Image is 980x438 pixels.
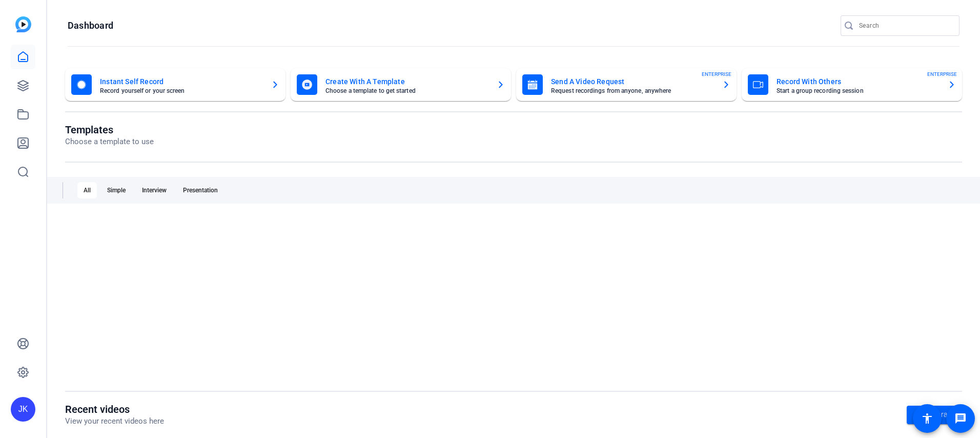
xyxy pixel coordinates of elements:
button: Record With OthersStart a group recording sessionENTERPRISE [742,68,962,101]
h1: Templates [65,124,154,136]
div: JK [11,397,35,422]
mat-card-subtitle: Start a group recording session [777,88,940,94]
div: Simple [101,182,132,198]
button: Send A Video RequestRequest recordings from anyone, anywhereENTERPRISE [516,68,737,101]
div: Interview [136,182,173,198]
p: View your recent videos here [65,415,164,427]
span: ENTERPRISE [927,70,957,78]
mat-card-subtitle: Record yourself or your screen [100,88,263,94]
div: All [77,182,97,198]
mat-icon: message [954,412,967,425]
button: Create With A TemplateChoose a template to get started [291,68,511,101]
button: Instant Self RecordRecord yourself or your screen [65,68,285,101]
p: Choose a template to use [65,136,154,148]
span: ENTERPRISE [702,70,731,78]
mat-icon: accessibility [921,412,933,425]
mat-card-subtitle: Request recordings from anyone, anywhere [551,88,714,94]
mat-card-title: Record With Others [777,75,940,88]
h1: Dashboard [68,19,113,32]
mat-card-title: Instant Self Record [100,75,263,88]
a: Go to library [907,406,962,424]
img: blue-gradient.svg [15,16,31,32]
div: Presentation [177,182,224,198]
mat-card-title: Create With A Template [325,75,488,88]
h1: Recent videos [65,403,164,415]
input: Search [859,19,951,32]
mat-card-title: Send A Video Request [551,75,714,88]
mat-card-subtitle: Choose a template to get started [325,88,488,94]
